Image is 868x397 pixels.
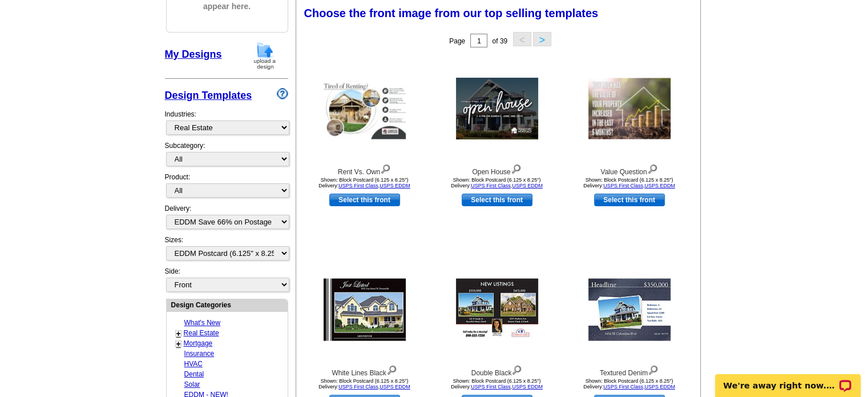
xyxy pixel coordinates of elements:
img: design-wizard-help-icon.png [277,88,288,99]
a: Real Estate [184,329,219,337]
a: use this design [462,194,532,206]
a: USPS EDDM [644,183,675,189]
img: view design details [511,363,522,375]
div: White Lines Black [302,363,427,378]
button: > [533,32,551,46]
a: USPS First Class [471,183,511,189]
span: of 39 [492,37,507,45]
a: What's New [184,319,221,327]
a: use this design [594,194,665,206]
img: view design details [647,162,658,174]
a: My Designs [165,49,222,60]
div: Delivery: [165,203,288,235]
div: Shown: Block Postcard (6.125 x 8.25") Delivery: , [434,177,560,189]
a: USPS First Class [338,183,378,189]
img: view design details [386,363,397,375]
a: use this design [329,194,400,206]
a: Solar [184,380,200,388]
a: USPS EDDM [512,384,543,390]
img: Open House [456,78,538,139]
a: HVAC [184,360,203,368]
img: Double Black [456,279,538,341]
div: Textured Denim [567,363,692,378]
div: Side: [165,266,288,293]
div: Sizes: [165,235,288,266]
div: Shown: Block Postcard (6.125 x 8.25") Delivery: , [434,378,560,390]
a: USPS First Class [603,183,643,189]
div: Shown: Block Postcard (6.125 x 8.25") Delivery: , [567,177,692,189]
a: USPS EDDM [380,384,410,390]
a: USPS First Class [471,384,511,390]
a: USPS First Class [338,384,378,390]
a: USPS EDDM [512,183,543,189]
div: Shown: Block Postcard (6.125 x 8.25") Delivery: , [302,177,427,189]
div: Open House [434,162,560,177]
div: Double Black [434,363,560,378]
div: Subcategory: [165,141,288,172]
div: Industries: [165,103,288,141]
div: Shown: Block Postcard (6.125 x 8.25") Delivery: , [567,378,692,390]
div: Shown: Block Postcard (6.125 x 8.25") Delivery: , [302,378,427,390]
a: USPS EDDM [380,183,410,189]
a: Design Templates [165,90,252,101]
a: USPS EDDM [644,384,675,390]
span: Choose the front image from our top selling templates [304,7,599,19]
span: Page [449,37,465,45]
a: Insurance [184,350,215,358]
div: Design Categories [167,299,288,310]
button: < [513,32,531,46]
a: Mortgage [184,339,213,347]
img: White Lines Black [324,279,406,341]
div: Value Question [567,162,692,177]
iframe: LiveChat chat widget [708,361,868,397]
img: Value Question [588,78,671,139]
img: Rent Vs. Own [324,78,406,139]
img: view design details [511,162,522,174]
a: USPS First Class [603,384,643,390]
img: upload-design [250,41,280,70]
a: + [176,329,181,338]
div: Rent Vs. Own [302,162,427,177]
img: Textured Denim [588,279,671,341]
div: Product: [165,172,288,203]
img: view design details [648,363,659,375]
a: + [176,339,181,348]
img: view design details [380,162,391,174]
a: Dental [184,370,204,378]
